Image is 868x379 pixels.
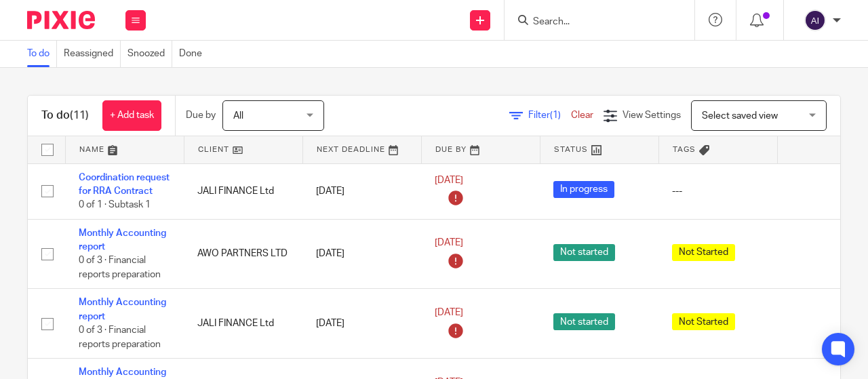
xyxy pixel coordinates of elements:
[79,256,161,280] span: 0 of 3 · Financial reports preparation
[41,108,89,123] h1: To do
[571,111,593,120] a: Clear
[553,244,615,261] span: Not started
[702,111,778,121] span: Select saved view
[302,163,421,219] td: [DATE]
[302,219,421,289] td: [DATE]
[532,16,654,28] input: Search
[127,41,172,67] a: Snoozed
[79,228,166,252] a: Monthly Accounting report
[184,163,302,219] td: JALI FINANCE Ltd
[27,41,57,67] a: To do
[186,108,216,122] p: Due by
[233,111,243,121] span: All
[553,181,614,198] span: In progress
[79,298,166,321] a: Monthly Accounting report
[673,146,696,153] span: Tags
[550,111,561,120] span: (1)
[528,111,571,120] span: Filter
[435,176,463,185] span: [DATE]
[623,111,681,120] span: View Settings
[435,239,463,248] span: [DATE]
[804,9,826,31] img: svg%3E
[184,289,302,359] td: JALI FINANCE Ltd
[70,110,89,121] span: (11)
[27,11,95,29] img: Pixie
[553,313,615,330] span: Not started
[302,289,421,359] td: [DATE]
[79,200,151,210] span: 0 of 1 · Subtask 1
[672,184,764,198] div: ---
[79,325,161,349] span: 0 of 3 · Financial reports preparation
[672,313,735,330] span: Not Started
[435,308,463,317] span: [DATE]
[102,100,161,131] a: + Add task
[184,219,302,289] td: AWO PARTNERS LTD
[64,41,121,67] a: Reassigned
[179,41,209,67] a: Done
[672,244,735,261] span: Not Started
[79,173,170,196] a: Coordination request for RRA Contract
